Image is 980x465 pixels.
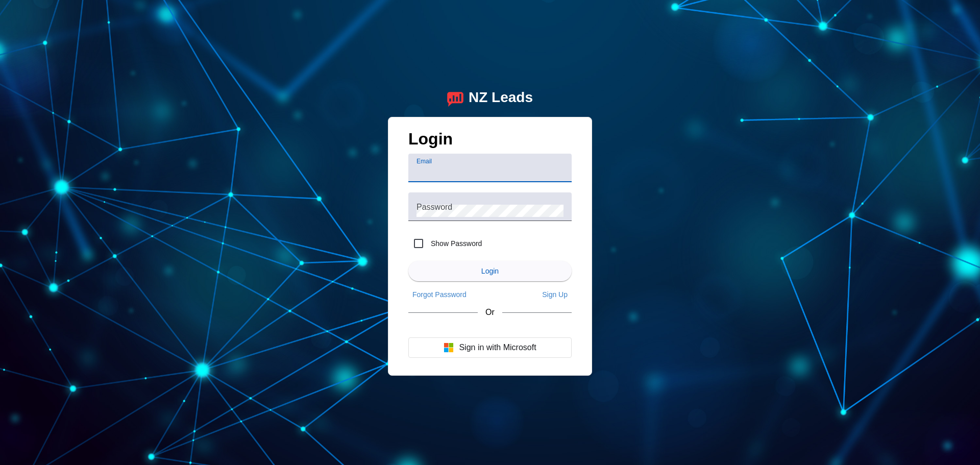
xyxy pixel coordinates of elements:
[412,290,467,299] span: Forgot Password
[447,89,463,107] img: logo
[429,238,482,249] label: Show Password
[444,342,454,353] img: Microsoft logo
[485,308,495,317] span: Or
[469,89,533,107] div: NZ Leads
[416,158,432,164] mat-label: Email
[447,89,533,107] a: logoNZ Leads
[416,202,452,211] mat-label: Password
[542,290,568,299] span: Sign Up
[408,130,572,154] h1: Login
[481,267,499,275] span: Login
[408,261,572,281] button: Login
[408,337,572,358] button: Sign in with Microsoft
